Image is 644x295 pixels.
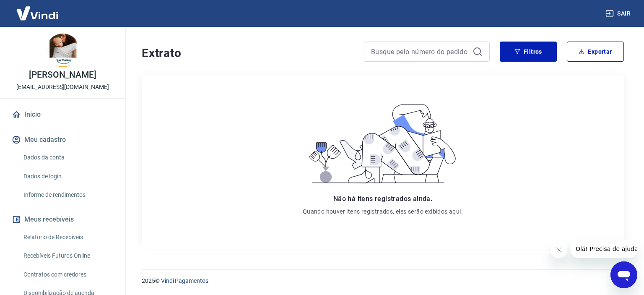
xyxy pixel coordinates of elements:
iframe: Fechar mensagem [551,241,567,258]
a: Informe de rendimentos [20,186,115,204]
a: Contratos com credores [20,266,115,283]
p: [PERSON_NAME] [29,70,96,79]
button: Meu cadastro [10,131,115,149]
a: Recebíveis Futuros Online [20,247,115,264]
img: Vindi [10,0,65,26]
a: Dados da conta [20,149,115,166]
button: Exportar [567,42,624,62]
span: Não há itens registrados ainda. [333,195,432,203]
input: Busque pelo número do pedido [371,45,469,58]
p: 2025 © [142,277,624,285]
p: [EMAIL_ADDRESS][DOMAIN_NAME] [16,83,109,91]
a: Vindi Pagamentos [161,277,208,284]
a: Início [10,105,115,124]
iframe: Botão para abrir a janela de mensagens [610,261,637,288]
iframe: Mensagem da empresa [571,240,637,258]
button: Filtros [500,42,557,62]
p: Quando houver itens registrados, eles serão exibidos aqui. [303,207,463,216]
button: Sair [604,6,634,21]
a: Dados de login [20,168,115,185]
button: Meus recebíveis [10,210,115,229]
img: 9e7b8f97-4beb-44f0-b0b0-25ce4fe2a9a5.jpeg [46,34,80,67]
a: Relatório de Recebíveis [20,229,115,246]
h4: Extrato [142,45,354,62]
span: Olá! Precisa de ajuda? [5,6,70,13]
